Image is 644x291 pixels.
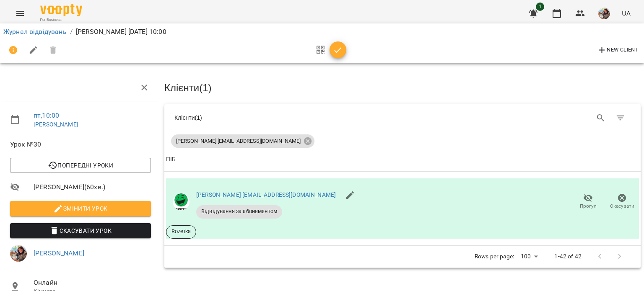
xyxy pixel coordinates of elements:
button: Попередні уроки [10,158,151,173]
span: Урок №30 [10,139,151,149]
button: Змінити урок [10,201,151,216]
span: UA [622,9,631,18]
span: Скасувати [610,203,634,210]
span: New Client [597,45,639,55]
a: [PERSON_NAME] [34,249,84,257]
img: Voopty Logo [40,4,82,16]
button: Скасувати [605,190,639,214]
span: For Business [40,17,82,23]
p: 1-42 of 42 [554,252,581,261]
button: Фільтр [610,108,631,128]
span: Попередні уроки [17,160,144,170]
img: 0053dd411ec2ba3817b2a021ef6b641b.jpg [173,193,190,210]
span: Rozetka [166,228,196,235]
div: Table Toolbar [164,104,641,131]
span: 1 [536,3,544,11]
span: [PERSON_NAME] ( 60 хв. ) [34,182,151,192]
button: Прогул [571,190,605,214]
span: Прогул [580,203,597,210]
div: [PERSON_NAME] [EMAIL_ADDRESS][DOMAIN_NAME] [171,134,314,148]
span: ПІБ [166,155,639,165]
div: 100 [517,250,541,263]
div: Клієнти ( 1 ) [174,113,396,122]
a: [PERSON_NAME] [EMAIL_ADDRESS][DOMAIN_NAME] [196,191,336,198]
span: Змінити урок [17,203,144,214]
div: Sort [166,155,176,165]
span: Відвідування за абонементом [196,208,282,215]
a: Журнал відвідувань [3,28,67,36]
a: пт , 10:00 [34,111,59,119]
img: 8f0a5762f3e5ee796b2308d9112ead2f.jpeg [598,8,610,19]
span: [PERSON_NAME] [EMAIL_ADDRESS][DOMAIN_NAME] [171,137,306,145]
a: [PERSON_NAME] [34,121,78,128]
nav: breadcrumb [3,27,641,37]
div: ПІБ [166,155,176,165]
p: Rows per page: [475,252,514,261]
button: Скасувати Урок [10,223,151,238]
span: Онлайн [34,278,151,288]
button: Search [591,108,611,128]
img: 8f0a5762f3e5ee796b2308d9112ead2f.jpeg [10,245,27,262]
span: Скасувати Урок [17,226,144,236]
button: New Client [595,44,641,57]
li: / [70,27,73,37]
button: Menu [10,3,30,23]
p: [PERSON_NAME] [DATE] 10:00 [76,27,166,37]
button: UA [618,5,634,21]
h3: Клієнти ( 1 ) [164,82,641,93]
